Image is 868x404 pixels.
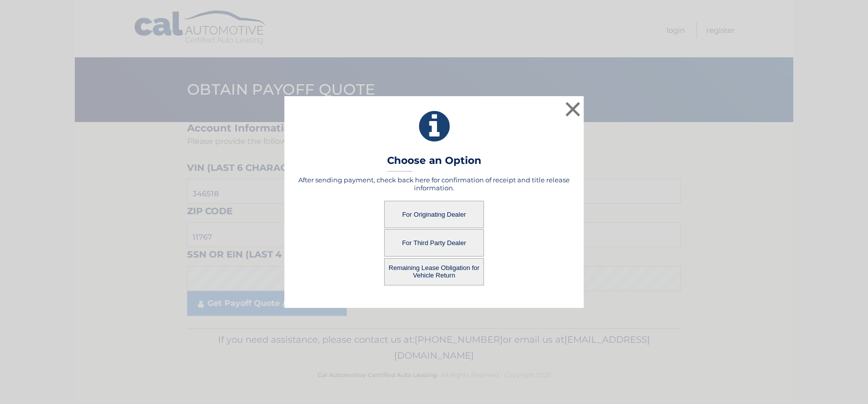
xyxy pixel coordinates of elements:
button: Remaining Lease Obligation for Vehicle Return [384,258,484,285]
h5: After sending payment, check back here for confirmation of receipt and title release information. [297,176,571,192]
h3: Choose an Option [387,154,481,172]
button: For Originating Dealer [384,201,484,228]
button: × [563,99,583,119]
button: For Third Party Dealer [384,229,484,257]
